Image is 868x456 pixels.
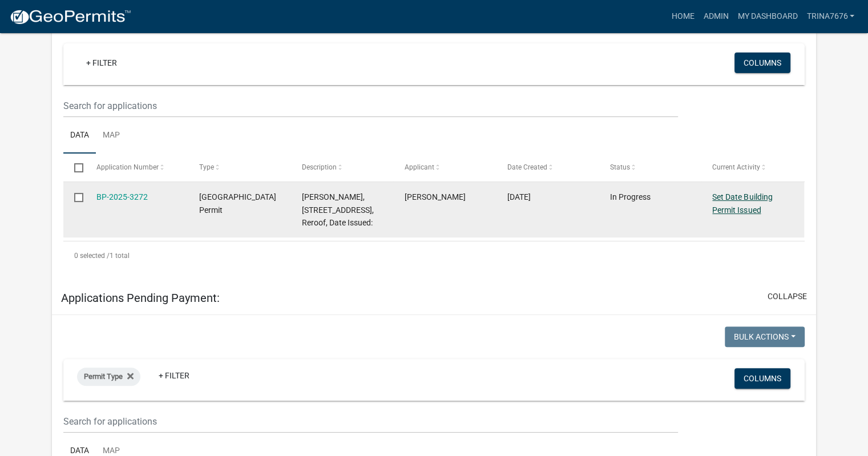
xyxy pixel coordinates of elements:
[496,154,599,181] datatable-header-cell: Date Created
[199,192,276,215] span: Isanti County Building Permit
[77,53,126,73] a: + Filter
[74,252,110,260] span: 0 selected /
[802,6,859,27] a: trina7676
[712,192,772,215] a: Set Date Building Permit Issued
[199,163,214,171] span: Type
[599,154,701,181] datatable-header-cell: Status
[302,163,337,171] span: Description
[768,290,807,302] button: collapse
[609,163,629,171] span: Status
[63,241,805,270] div: 1 total
[404,163,434,171] span: Applicant
[63,154,85,181] datatable-header-cell: Select
[507,163,547,171] span: Date Created
[734,53,790,73] button: Columns
[63,118,96,154] a: Data
[85,154,188,181] datatable-header-cell: Application Number
[96,118,127,154] a: Map
[733,6,802,27] a: My Dashboard
[290,154,393,181] datatable-header-cell: Description
[734,368,790,389] button: Columns
[404,192,465,201] span: Sara Chouinard
[609,192,650,201] span: In Progress
[699,6,733,27] a: Admin
[667,6,699,27] a: Home
[84,372,123,381] span: Permit Type
[725,326,805,347] button: Bulk Actions
[61,291,220,305] h5: Applications Pending Payment:
[150,365,199,386] a: + Filter
[63,94,678,118] input: Search for applications
[188,154,290,181] datatable-header-cell: Type
[393,154,496,181] datatable-header-cell: Applicant
[96,163,159,171] span: Application Number
[96,192,148,201] a: BP-2025-3272
[507,192,530,201] span: 08/21/2025
[712,163,760,171] span: Current Activity
[63,410,678,433] input: Search for applications
[701,154,804,181] datatable-header-cell: Current Activity
[302,192,374,228] span: BRIAN KRAMER, 33834 HASTINGS ST NE, Reroof, Date Issued:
